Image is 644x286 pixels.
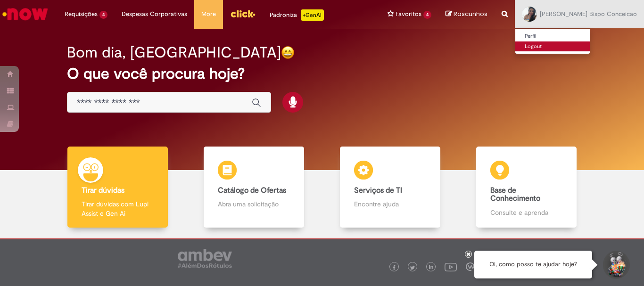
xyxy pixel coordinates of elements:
span: Despesas Corporativas [122,9,187,19]
a: Perfil [515,31,590,41]
span: Requisições [65,9,98,19]
a: Logout [515,41,590,52]
h2: Bom dia, [GEOGRAPHIC_DATA] [67,44,281,61]
a: Rascunhos [446,10,487,19]
a: Base de Conhecimento Consulte e aprenda [458,147,594,228]
div: Padroniza [270,9,324,21]
span: 4 [423,11,431,19]
div: Oi, como posso te ajudar hoje? [474,251,592,278]
span: Favoritos [396,9,421,19]
img: logo_footer_linkedin.png [429,265,434,270]
span: 4 [99,11,107,19]
p: Tirar dúvidas com Lupi Assist e Gen Ai [82,199,153,218]
span: More [201,9,216,19]
b: Base de Conhecimento [490,186,540,204]
img: logo_footer_facebook.png [392,265,396,270]
p: +GenAi [301,9,324,21]
button: Iniciar Conversa de Suporte [602,251,630,279]
img: ServiceNow [1,5,50,24]
p: Abra uma solicitação [218,199,289,209]
b: Serviços de TI [354,186,402,195]
img: logo_footer_ambev_rotulo_gray.png [178,249,232,268]
p: Encontre ajuda [354,199,426,209]
img: logo_footer_twitter.png [410,265,415,270]
b: Catálogo de Ofertas [218,186,286,195]
img: logo_footer_youtube.png [445,261,457,273]
span: [PERSON_NAME] Bispo Conceicao [540,10,637,18]
span: Rascunhos [454,9,487,18]
img: logo_footer_workplace.png [466,262,474,271]
h2: O que você procura hoje? [67,65,577,82]
img: happy-face.png [281,46,295,59]
p: Consulte e aprenda [490,208,562,217]
a: Serviços de TI Encontre ajuda [322,147,458,228]
a: Tirar dúvidas Tirar dúvidas com Lupi Assist e Gen Ai [50,147,186,228]
a: Catálogo de Ofertas Abra uma solicitação [186,147,322,228]
b: Tirar dúvidas [82,186,124,195]
img: click_logo_yellow_360x200.png [230,7,256,21]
